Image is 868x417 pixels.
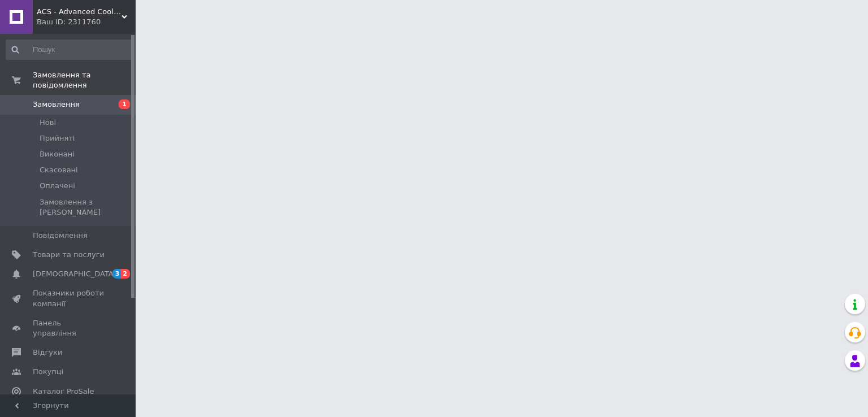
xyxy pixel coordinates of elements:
[33,70,136,90] span: Замовлення та повідомлення
[121,269,130,279] span: 2
[40,181,75,191] span: Оплачені
[33,231,88,241] span: Повідомлення
[33,386,94,397] span: Каталог ProSale
[37,17,136,27] div: Ваш ID: 2311760
[33,367,63,377] span: Покупці
[33,250,105,260] span: Товари та послуги
[40,133,75,144] span: Прийняті
[112,269,121,279] span: 3
[33,269,116,279] span: [DEMOGRAPHIC_DATA]
[119,99,130,109] span: 1
[37,7,121,17] span: ACS - Advanced Cooling Systems
[33,318,105,338] span: Панель управління
[40,197,132,218] span: Замовлення з [PERSON_NAME]
[33,99,80,110] span: Замовлення
[33,347,62,358] span: Відгуки
[40,149,75,159] span: Виконані
[40,165,78,175] span: Скасовані
[6,40,133,60] input: Пошук
[40,118,56,128] span: Нові
[33,288,105,309] span: Показники роботи компанії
